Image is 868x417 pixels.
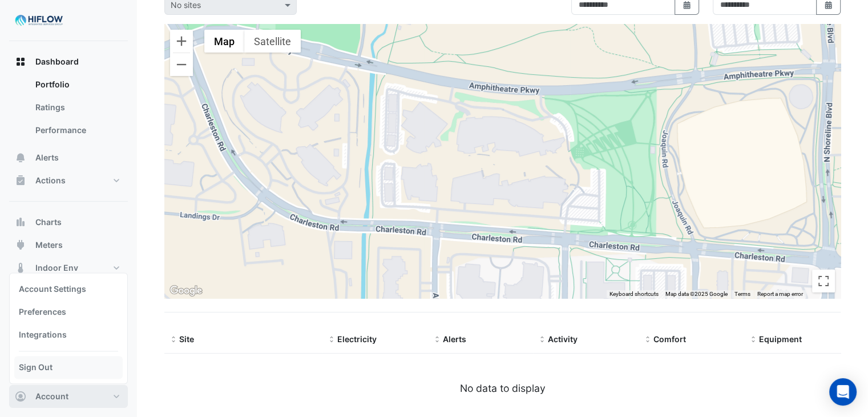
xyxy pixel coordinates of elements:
img: Company Logo [14,9,65,32]
a: Account Settings [14,278,123,300]
div: No data to display [164,381,841,396]
a: Preferences [14,300,123,323]
div: Open Intercom Messenger [829,378,857,406]
button: Toggle fullscreen view [812,270,835,292]
span: Meters [35,239,63,251]
span: Account [35,391,68,402]
span: Equipment [758,334,801,344]
span: Charts [35,216,62,228]
button: Alerts [9,146,128,169]
button: Actions [9,169,128,192]
button: Zoom in [170,30,193,53]
span: Map data ©2025 Google [665,291,728,297]
app-icon: Meters [15,239,26,251]
div: Account [9,272,128,384]
a: Terms (opens in new tab) [734,291,750,297]
a: Ratings [26,96,128,119]
a: Sign Out [14,356,123,379]
button: Zoom out [170,53,193,76]
span: Activity [548,334,578,344]
span: Electricity [337,334,377,344]
app-icon: Actions [15,175,26,186]
button: Show satellite imagery [244,30,301,53]
a: Report a map error [757,291,803,297]
a: Integrations [14,323,123,346]
button: Meters [9,234,128,256]
span: Indoor Env [35,262,78,274]
app-icon: Indoor Env [15,262,26,274]
a: Portfolio [26,73,128,96]
app-icon: Charts [15,216,26,228]
span: Actions [35,175,66,186]
span: Comfort [653,334,686,344]
app-icon: Dashboard [15,56,26,67]
div: Dashboard [9,73,128,146]
a: Open this area in Google Maps (opens a new window) [167,283,205,298]
button: Indoor Env [9,256,128,279]
button: Dashboard [9,50,128,73]
a: Performance [26,119,128,142]
span: Alerts [35,152,59,163]
span: Alerts [443,334,466,344]
img: Google [167,283,205,298]
button: Charts [9,211,128,234]
button: Keyboard shortcuts [609,290,659,298]
span: Site [179,334,194,344]
span: Dashboard [35,56,79,67]
button: Show street map [204,30,244,53]
button: Account [9,385,128,408]
app-icon: Alerts [15,152,26,163]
